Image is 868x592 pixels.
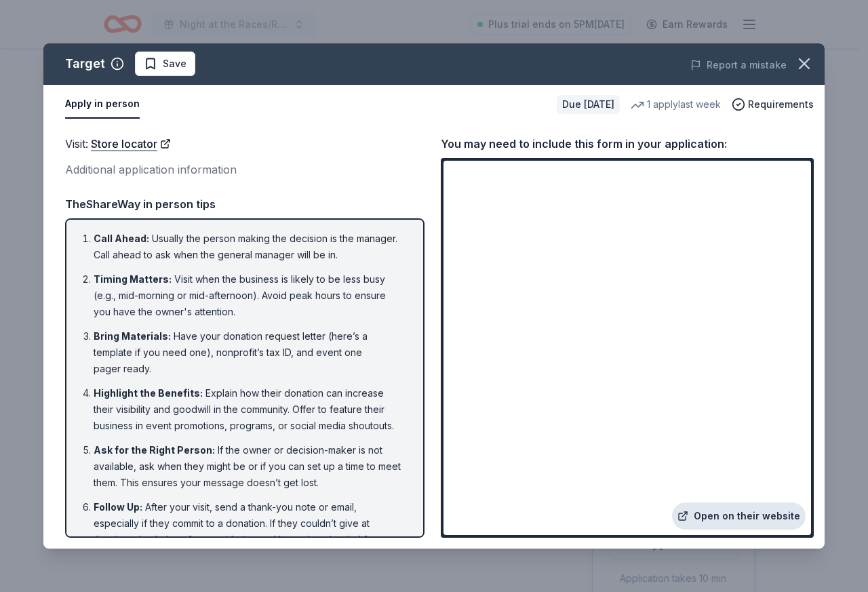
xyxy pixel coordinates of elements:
[94,501,142,513] span: Follow Up :
[557,95,620,114] div: Due [DATE]
[94,442,404,491] li: If the owner or decision-maker is not available, ask when they might be or if you can set up a ti...
[65,195,425,213] div: TheShareWay in person tips
[65,135,425,153] div: Visit :
[631,96,721,113] div: 1 apply last week
[135,52,195,76] button: Save
[690,57,787,73] button: Report a mistake
[91,135,171,153] a: Store locator
[94,231,404,263] li: Usually the person making the decision is the manager. Call ahead to ask when the general manager...
[94,385,404,434] li: Explain how their donation can increase their visibility and goodwill in the community. Offer to ...
[94,387,203,399] span: Highlight the Benefits :
[732,96,814,113] button: Requirements
[94,271,404,320] li: Visit when the business is likely to be less busy (e.g., mid-morning or mid-afternoon). Avoid pea...
[65,53,105,75] div: Target
[94,444,215,456] span: Ask for the Right Person :
[748,96,814,113] span: Requirements
[94,499,404,564] li: After your visit, send a thank-you note or email, especially if they commit to a donation. If the...
[65,161,425,178] div: Additional application information
[94,273,172,285] span: Timing Matters :
[94,233,149,244] span: Call Ahead :
[94,330,171,342] span: Bring Materials :
[672,502,806,530] a: Open on their website
[163,56,186,72] span: Save
[65,90,140,119] button: Apply in person
[441,135,814,153] div: You may need to include this form in your application:
[94,328,404,377] li: Have your donation request letter (here’s a template if you need one), nonprofit’s tax ID, and ev...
